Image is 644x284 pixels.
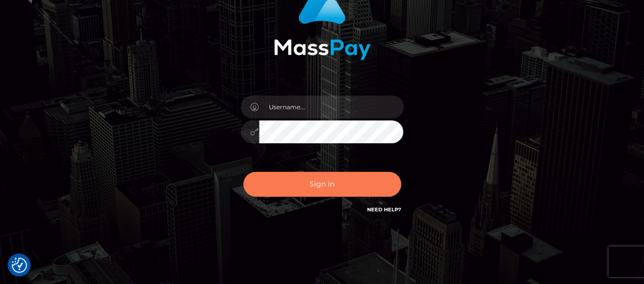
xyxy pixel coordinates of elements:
[367,206,401,213] a: Need Help?
[12,258,27,273] img: Revisit consent button
[243,172,401,197] button: Sign in
[12,258,27,273] button: Consent Preferences
[259,96,404,118] input: Username...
